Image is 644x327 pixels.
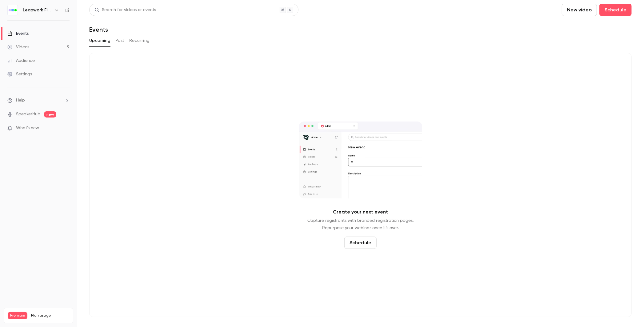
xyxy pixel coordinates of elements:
div: Search for videos or events [94,7,156,13]
span: Premium [8,312,27,319]
a: SpeakerHub [16,111,40,118]
p: Create your next event [333,208,388,216]
div: Audience [7,58,35,64]
button: Recurring [129,36,150,46]
div: Settings [7,71,32,77]
span: Help [16,97,25,104]
button: Past [115,36,124,46]
span: new [44,111,56,118]
p: Capture registrants with branded registration pages. Repurpose your webinar once it's over. [307,217,414,232]
img: Leapwork Field [8,5,18,15]
span: What's new [16,125,39,131]
div: Events [7,30,29,37]
button: Upcoming [89,36,110,46]
button: New video [562,4,597,16]
li: help-dropdown-opener [7,97,70,104]
button: Schedule [344,237,377,249]
iframe: Noticeable Trigger [62,126,70,131]
h6: Leapwork Field [23,7,52,13]
h1: Events [89,26,108,33]
span: Plan usage [31,313,69,318]
button: Schedule [599,4,632,16]
div: Videos [7,44,29,50]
